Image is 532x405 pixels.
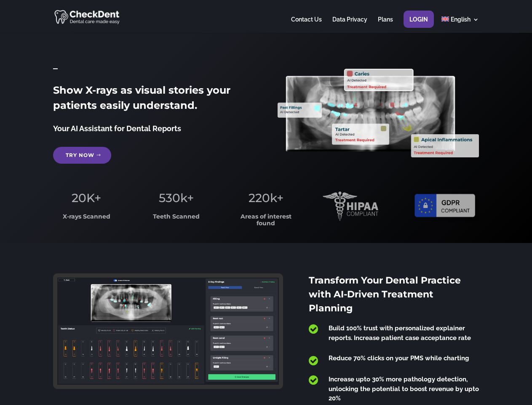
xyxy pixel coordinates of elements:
[159,191,194,205] span: 530k+
[309,324,318,335] span: 
[409,16,428,33] a: Login
[291,16,322,33] a: Contact Us
[53,124,181,133] span: Your AI Assistant for Dental Reports
[329,375,479,402] span: Increase upto 30% more pathology detection, unlocking the potential to boost revenue by upto 20%
[72,191,101,205] span: 20K+
[329,324,471,342] span: Build 100% trust with personalized explainer reports. Increase patient case acceptance rate
[441,16,479,33] a: English
[278,69,479,157] img: X_Ray_annotated
[309,375,318,386] span: 
[378,16,393,33] a: Plans
[53,147,111,164] a: Try Now
[53,59,58,71] span: _
[451,16,471,23] span: English
[329,354,469,362] span: Reduce 70% clicks on your PMS while charting
[332,16,367,33] a: Data Privacy
[53,83,254,117] h2: Show X-rays as visual stories your patients easily understand.
[249,191,283,205] span: 220k+
[54,8,120,25] img: CheckDent AI
[309,355,318,366] span: 
[309,275,461,314] span: Transform Your Dental Practice with AI-Driven Treatment Planning
[233,213,299,231] h3: Areas of interest found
